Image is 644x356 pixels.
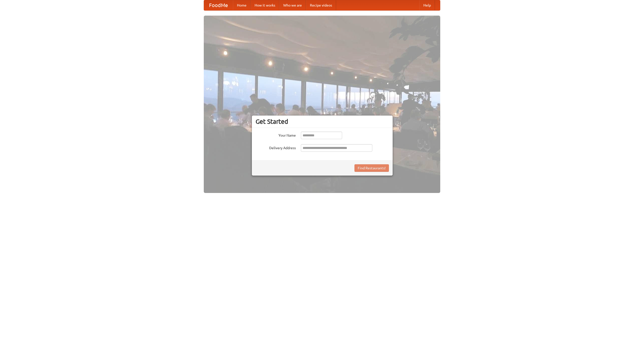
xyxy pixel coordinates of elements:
a: FoodMe [204,0,233,10]
label: Your Name [256,132,296,138]
a: Help [419,0,435,10]
button: Find Restaurants! [354,164,389,172]
a: Who we are [279,0,306,10]
a: Home [233,0,251,10]
a: Recipe videos [306,0,336,10]
h3: Get Started [256,118,389,125]
a: How it works [251,0,279,10]
label: Delivery Address [256,144,296,150]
